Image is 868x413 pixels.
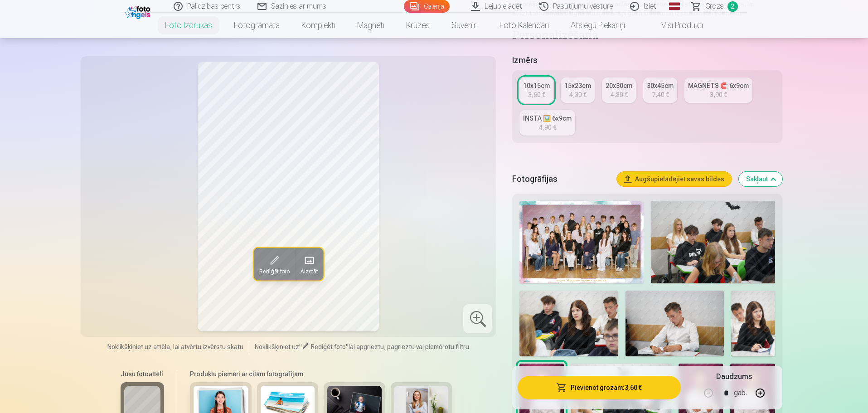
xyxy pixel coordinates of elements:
[255,343,299,350] span: Noklikšķiniet uz
[564,81,591,90] div: 15x23cm
[295,248,323,280] button: Aizstāt
[539,123,556,132] div: 4,90 €
[705,1,724,12] span: Grozs
[528,90,545,99] div: 3,60 €
[636,13,714,38] a: Visi produkti
[569,90,587,99] div: 4,30 €
[253,248,295,280] button: Rediģēt foto
[300,267,318,275] span: Aizstāt
[611,90,628,99] div: 4,80 €
[489,13,560,38] a: Foto kalendāri
[107,342,243,351] span: Noklikšķiniet uz attēla, lai atvērtu izvērstu skatu
[512,173,609,185] h5: Fotogrāfijas
[652,90,669,99] div: 7,40 €
[561,78,595,103] a: 15x23cm4,30 €
[186,369,456,379] h6: Produktu piemēri ar citām fotogrāfijām
[346,13,395,38] a: Magnēti
[395,13,441,38] a: Krūzes
[125,4,153,19] img: /fa1
[602,78,636,103] a: 20x30cm4,80 €
[727,1,738,12] span: 2
[519,110,575,136] a: INSTA 🖼️ 6x9cm4,90 €
[523,114,572,123] div: INSTA 🖼️ 6x9cm
[441,13,489,38] a: Suvenīri
[647,81,674,90] div: 30x45cm
[311,343,346,350] span: Rediģēt foto
[688,81,749,90] div: MAGNĒTS 🧲 6x9cm
[346,343,349,350] span: "
[259,267,289,275] span: Rediģēt foto
[710,90,727,99] div: 3,90 €
[223,13,291,38] a: Fotogrāmata
[716,371,752,382] h5: Daudzums
[349,343,469,350] span: lai apgrieztu, pagrieztu vai piemērotu filtru
[121,369,164,379] h6: Jūsu fotoattēli
[518,376,680,399] button: Pievienot grozam:3,60 €
[606,81,632,90] div: 20x30cm
[519,78,553,103] a: 10x15cm3,60 €
[560,13,636,38] a: Atslēgu piekariņi
[739,172,782,186] button: Sakļaut
[684,78,752,103] a: MAGNĒTS 🧲 6x9cm3,90 €
[734,382,747,404] div: gab.
[291,13,346,38] a: Komplekti
[643,78,677,103] a: 30x45cm7,40 €
[523,81,550,90] div: 10x15cm
[512,54,782,67] h5: Izmērs
[154,13,223,38] a: Foto izdrukas
[617,172,732,186] button: Augšupielādējiet savas bildes
[299,343,302,350] span: "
